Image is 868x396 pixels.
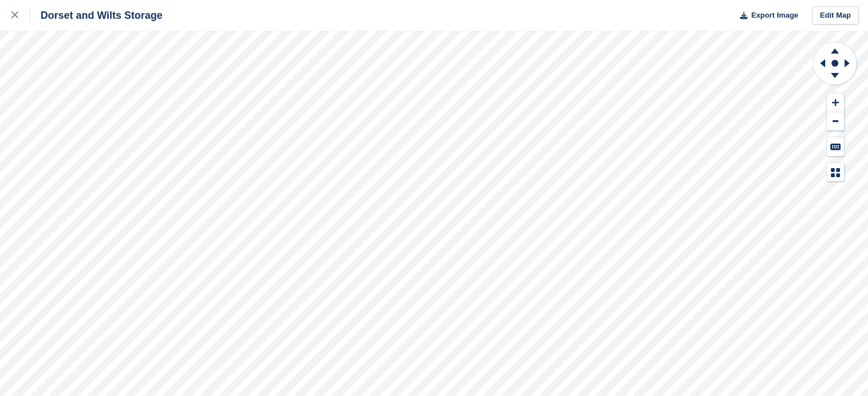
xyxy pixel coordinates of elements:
button: Keyboard Shortcuts [827,137,844,156]
span: Export Image [751,10,798,21]
button: Export Image [733,6,798,25]
button: Zoom Out [827,112,844,131]
div: Dorset and Wilts Storage [30,9,163,22]
button: Zoom In [827,93,844,112]
button: Map Legend [827,163,844,182]
a: Edit Map [812,6,859,25]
